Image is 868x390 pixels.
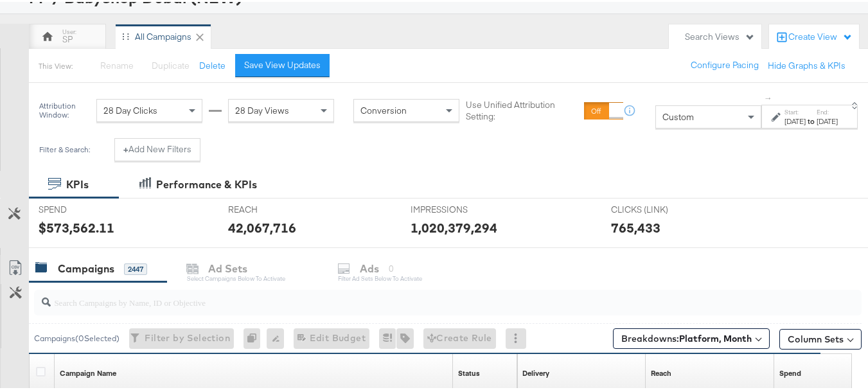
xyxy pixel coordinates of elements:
[114,136,200,159] button: +Add New Filters
[466,97,579,121] label: Use Unified Attribution Setting:
[156,175,257,190] div: Performance & KPIs
[39,143,91,152] div: Filter & Search:
[763,94,775,99] span: ↑
[685,29,755,41] div: Search Views
[522,366,549,377] div: Delivery
[651,366,671,377] a: The number of people your ad was served to.
[122,31,129,38] div: Drag to reorder tab
[39,217,114,235] div: $573,562.11
[124,261,147,273] div: 2447
[817,114,838,125] div: [DATE]
[613,326,770,347] button: Breakdowns:Platform, Month
[621,330,752,343] span: Breakdowns:
[135,29,191,41] div: All Campaigns
[779,366,801,377] div: Spend
[522,366,549,377] a: Reflects the ability of your Ad Campaign to achieve delivery based on ad states, schedule and bud...
[679,331,752,342] b: Platform, Month
[411,202,507,214] span: IMPRESSIONS
[34,331,120,342] div: Campaigns ( 0 Selected)
[817,106,838,114] label: End:
[58,260,114,274] div: Campaigns
[611,202,707,214] span: CLICKS (LINK)
[235,52,330,75] button: Save View Updates
[39,59,73,69] div: This View:
[235,103,289,114] span: 28 Day Views
[39,202,135,214] span: SPEND
[103,103,157,114] span: 28 Day Clicks
[360,103,407,114] span: Conversion
[458,366,480,377] div: Status
[228,202,324,214] span: REACH
[244,326,267,347] div: 0
[611,217,660,235] div: 765,433
[768,58,846,70] button: Hide Graphs & KPIs
[784,114,806,125] div: [DATE]
[39,100,90,118] div: Attribution Window:
[51,283,788,308] input: Search Campaigns by Name, ID or Objective
[458,366,480,377] a: Shows the current state of your Ad Campaign.
[228,217,296,235] div: 42,067,716
[788,29,853,42] div: Create View
[123,141,128,154] strong: +
[152,58,190,69] span: Duplicate
[651,366,671,377] div: Reach
[60,366,116,377] div: Campaign Name
[784,106,806,114] label: Start:
[199,58,226,70] button: Delete
[411,217,497,235] div: 1,020,379,294
[244,57,321,69] div: Save View Updates
[100,58,134,69] span: Rename
[779,366,801,377] a: The total amount spent to date.
[62,31,73,44] div: SP
[66,175,89,190] div: KPIs
[806,114,817,124] strong: to
[682,52,768,75] button: Configure Pacing
[779,327,862,348] button: Column Sets
[662,109,694,121] span: Custom
[60,366,116,377] a: Your campaign name.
